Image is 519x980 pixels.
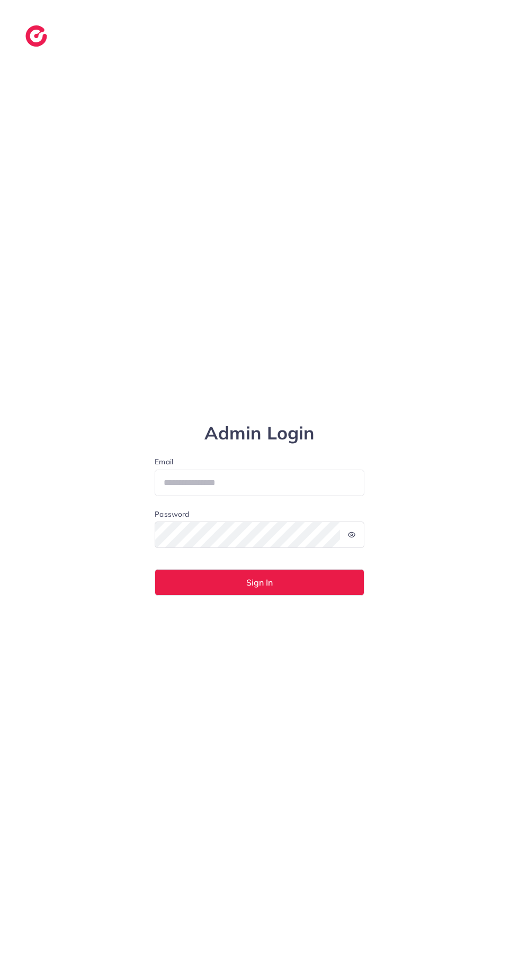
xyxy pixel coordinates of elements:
[155,456,364,467] label: Email
[155,569,364,596] button: Sign In
[246,578,273,587] span: Sign In
[155,509,189,519] label: Password
[25,25,47,47] img: logo
[155,422,364,444] h1: Admin Login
